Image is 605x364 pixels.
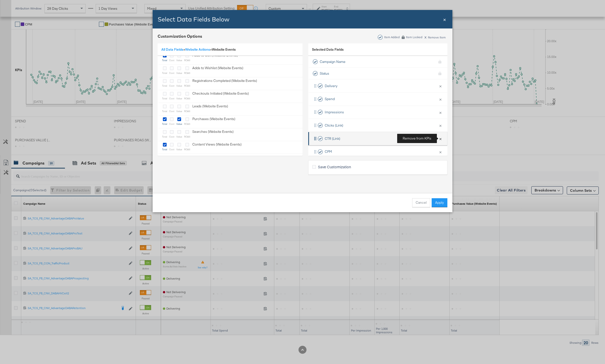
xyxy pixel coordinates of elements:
sub: cost [169,59,174,62]
button: × [437,147,444,157]
div: Searches (Website Events) [192,129,234,140]
button: × [437,94,444,104]
div: Customization Options [158,33,202,39]
span: Impressions [325,110,344,115]
sub: value [176,84,182,87]
sub: value [176,122,182,125]
div: Bulk Add Locations Modal [153,10,452,212]
div: Purchases (Website Events) [192,117,235,127]
sub: value [176,71,182,74]
sub: cost [169,84,174,87]
sub: cost [169,97,174,100]
sub: value [176,135,182,138]
sub: total [162,122,167,125]
div: Item Added [384,35,400,39]
button: × [437,107,444,118]
sub: cost [169,148,174,151]
sub: total [162,148,167,151]
div: Registrations Completed (Website Events) [192,78,257,89]
sub: total [162,59,167,62]
sub: cost [169,122,174,125]
sub: cost [169,110,174,113]
button: Cancel [412,198,430,207]
span: CTR (Link) [325,136,340,141]
span: Status [320,71,329,76]
sub: value [176,59,182,62]
span: Clicks (Link) [325,123,343,128]
span: Delivery [325,84,337,88]
div: Leads (Website Events) [192,104,228,114]
a: All Data Fields [161,47,183,52]
button: Apply [432,198,447,207]
div: Close [443,16,446,23]
button: × [437,120,444,131]
span: Spend [325,97,335,101]
a: Website Actions [185,47,210,52]
sub: ROAS [184,71,190,74]
sub: value [176,148,182,151]
sub: cost [169,71,174,74]
sub: total [162,71,167,74]
sub: ROAS [184,84,190,87]
span: Website Events [212,47,236,52]
button: × [437,133,444,144]
span: Campaign Name [320,59,345,64]
span: Selected Data Fields [312,47,344,54]
sub: ROAS [184,135,190,138]
sub: ROAS [184,59,190,62]
sub: total [162,84,167,87]
div: Remove Item [424,35,446,39]
div: Checkouts Initiated (Website Events) [192,91,249,101]
sub: ROAS [184,97,190,100]
div: Adds to Cart (Website Events) [192,53,238,63]
div: Item Locked [406,35,423,39]
sub: total [162,135,167,138]
span: » [185,47,212,52]
div: Adds to Wishlist (Website Events) [192,66,243,76]
sub: value [176,110,182,113]
sub: value [176,97,182,100]
span: » [161,47,185,52]
sub: cost [169,135,174,138]
sub: ROAS [184,122,190,125]
span: x [424,34,427,39]
button: × [437,81,444,91]
span: × [443,16,446,22]
span: Select Data Fields Below [158,15,229,23]
span: CPM [325,149,332,154]
div: Content Views (Website Events) [192,142,242,152]
sub: total [162,97,167,100]
sub: ROAS [184,148,190,151]
sub: ROAS [184,110,190,113]
span: Save Customization [318,164,351,169]
sub: total [162,110,167,113]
